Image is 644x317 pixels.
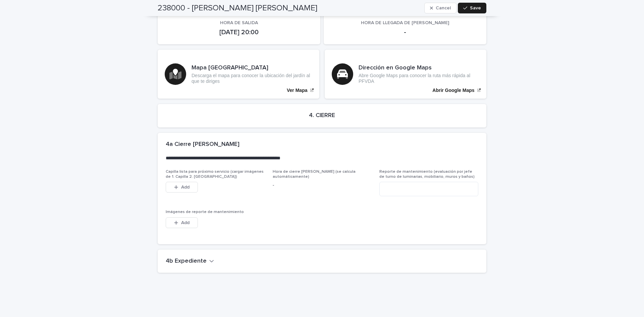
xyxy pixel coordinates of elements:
[424,3,457,13] button: Cancel
[166,182,198,193] button: Add
[181,185,190,190] span: Add
[470,6,481,10] span: Save
[273,182,372,189] p: -
[181,220,190,225] span: Add
[166,217,198,228] button: Add
[166,210,244,214] span: Imágenes de reporte de mantenimiento
[359,73,479,84] p: Abre Google Maps para conocer la ruta más rápida al PFVDA
[379,170,475,178] span: Reporte de mantenimiento (evaluación por jefe de turno de luminarias, mobiliario, muros y baños)
[158,50,319,99] a: Ver Mapa
[287,88,307,93] p: Ver Mapa
[359,64,479,72] h3: Dirección en Google Maps
[273,170,356,178] span: Hora de cierre [PERSON_NAME] (se calcula automáticamente)
[332,28,478,36] p: -
[361,20,449,25] span: HORA DE LLEGADA DE [PERSON_NAME]
[325,50,486,99] a: Abrir Google Maps
[166,258,207,265] h2: 4b Expediente
[166,258,214,265] button: 4b Expediente
[166,170,264,178] span: Capilla lista para próximo servicio (cargar imágenes de 1. Capilla 2. [GEOGRAPHIC_DATA])
[166,28,312,36] p: [DATE] 20:00
[309,112,335,119] h2: 4. CIERRE
[192,64,312,72] h3: Mapa [GEOGRAPHIC_DATA]
[220,20,258,25] span: HORA DE SALIDA
[166,141,239,148] h2: 4a Cierre [PERSON_NAME]
[436,6,451,10] span: Cancel
[432,88,474,93] p: Abrir Google Maps
[158,3,317,13] h2: 238000 - [PERSON_NAME] [PERSON_NAME]
[192,73,312,84] p: Descarga el mapa para conocer la ubicación del jardín al que te diriges
[458,3,486,13] button: Save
